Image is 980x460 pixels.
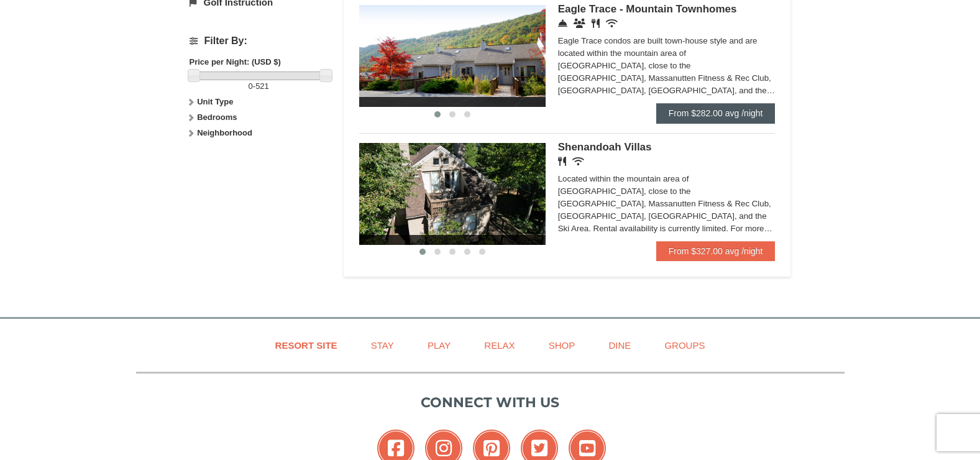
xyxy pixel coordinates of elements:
[355,331,410,359] a: Stay
[558,19,567,28] i: Concierge Desk
[136,392,845,413] p: Connect with us
[412,331,466,359] a: Play
[255,81,269,91] span: 521
[649,331,720,359] a: Groups
[656,103,776,123] a: From $282.00 avg /night
[572,157,584,166] i: Wireless Internet (free)
[190,57,281,67] strong: Price per Night: (USD $)
[249,81,253,91] span: 0
[558,173,776,235] div: Located within the mountain area of [GEOGRAPHIC_DATA], close to the [GEOGRAPHIC_DATA], Massanutte...
[606,19,618,28] i: Wireless Internet (free)
[260,331,353,359] a: Resort Site
[592,19,600,28] i: Restaurant
[574,19,585,28] i: Conference Facilities
[593,331,646,359] a: Dine
[190,35,328,47] h4: Filter By:
[469,331,530,359] a: Relax
[190,80,328,93] label: -
[558,141,652,153] span: Shenandoah Villas
[558,3,737,15] span: Eagle Trace - Mountain Townhomes
[533,331,591,359] a: Shop
[197,97,233,106] strong: Unit Type
[558,157,566,166] i: Restaurant
[197,113,237,122] strong: Bedrooms
[656,241,776,261] a: From $327.00 avg /night
[197,128,252,137] strong: Neighborhood
[558,35,776,97] div: Eagle Trace condos are built town-house style and are located within the mountain area of [GEOGRA...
